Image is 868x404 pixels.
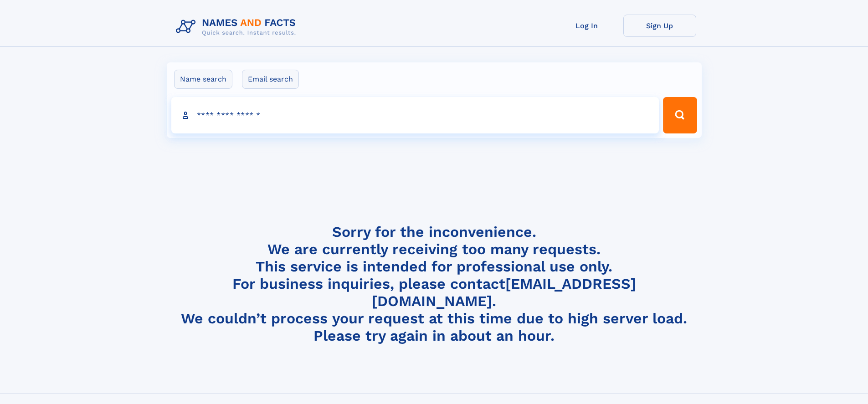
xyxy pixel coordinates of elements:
[171,97,659,133] input: search input
[174,70,232,89] label: Name search
[172,223,696,345] h4: Sorry for the inconvenience. We are currently receiving too many requests. This service is intend...
[372,275,636,310] a: [EMAIL_ADDRESS][DOMAIN_NAME]
[550,15,623,37] a: Log In
[242,70,299,89] label: Email search
[623,15,696,37] a: Sign Up
[172,15,303,39] img: Logo Names and Facts
[663,97,697,133] button: Search Button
